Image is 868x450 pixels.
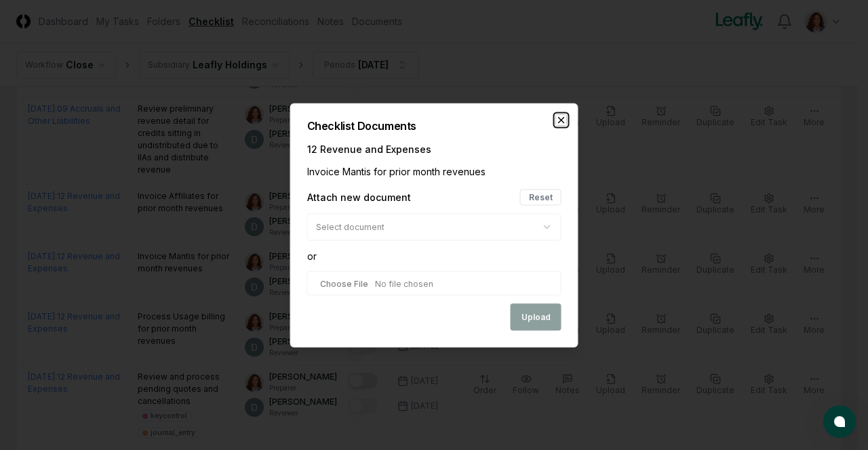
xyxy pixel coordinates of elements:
[307,120,561,131] h2: Checklist Documents
[307,248,561,263] div: or
[307,190,411,204] div: Attach new document
[307,164,561,178] div: Invoice Mantis for prior month revenues
[520,189,561,205] button: Reset
[307,141,561,156] div: 12 Revenue and Expenses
